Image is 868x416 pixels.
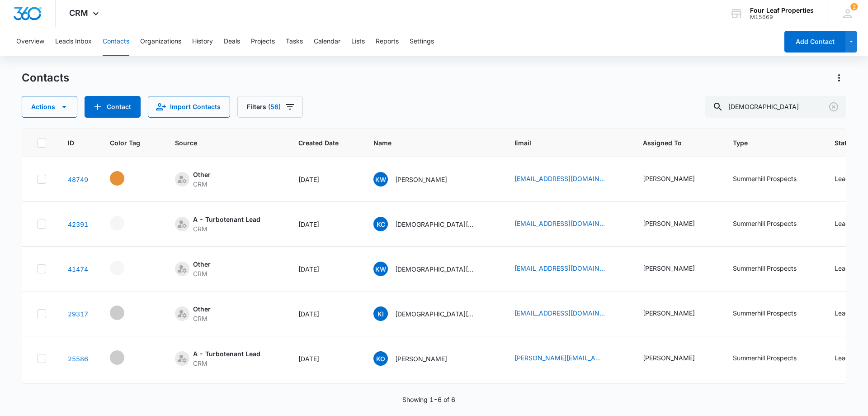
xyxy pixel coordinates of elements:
h1: Contacts [22,71,69,85]
p: [DEMOGRAPHIC_DATA][PERSON_NAME] [395,264,476,274]
div: Lead [835,174,849,183]
a: Navigate to contact details page for Kristen West [68,265,88,273]
span: KC [373,217,388,231]
button: Lists [351,27,365,56]
a: [PERSON_NAME][EMAIL_ADDRESS][DOMAIN_NAME] [514,353,605,363]
div: Summerhill Prospects [733,308,797,318]
button: Contacts [103,27,129,56]
div: - - Select to Edit Field [110,350,141,365]
div: [DATE] [298,220,352,229]
div: Other [193,170,211,179]
div: Status - Lead - Select to Edit Field [835,174,866,185]
button: Clear [826,100,841,114]
div: [DATE] [298,175,352,184]
a: [EMAIL_ADDRESS][DOMAIN_NAME] [EMAIL_ADDRESS][DOMAIN_NAME] [514,308,605,318]
p: [DEMOGRAPHIC_DATA][PERSON_NAME] [395,309,476,319]
div: - - Select to Edit Field [110,261,141,275]
div: account name [750,7,814,14]
p: Showing 1-6 of 6 [402,395,455,404]
div: CRM [193,314,211,323]
div: Status - Lead - Select to Edit Field [835,263,866,274]
p: [DEMOGRAPHIC_DATA][PERSON_NAME] [395,220,476,229]
div: Source - [object Object] - Select to Edit Field [175,304,227,323]
span: KO [373,351,388,366]
div: account id [750,14,814,20]
button: Leads Inbox [55,27,92,56]
div: Other [193,304,211,314]
a: Navigate to contact details page for Kristen Wattley [68,176,88,183]
div: Source - [object Object] - Select to Edit Field [175,170,227,189]
div: Type - Summerhill Prospects - Select to Edit Field [733,308,813,319]
div: Email - kisaacs2015@gmail.com kisaacs2015@gmail.com - Select to Edit Field [514,308,621,319]
div: Name - Kristen West - Select to Edit Field [373,262,493,276]
span: Assigned To [643,138,698,148]
button: Actions [832,71,846,85]
span: Created Date [298,138,339,148]
div: Source - [object Object] - Select to Edit Field [175,259,227,278]
button: Organizations [140,27,181,56]
button: Settings [410,27,434,56]
div: Type - Summerhill Prospects - Select to Edit Field [733,263,813,274]
div: Name - Kristen Cantu - Select to Edit Field [373,217,493,231]
input: Search Contacts [705,96,846,118]
span: KI [373,306,388,321]
div: [DATE] [298,264,352,274]
div: Type - Summerhill Prospects - Select to Edit Field [733,219,813,230]
div: [PERSON_NAME] [643,353,695,363]
button: History [192,27,213,56]
div: Assigned To - Kelly Mursch - Select to Edit Field [643,308,711,319]
div: Source - [object Object] - Select to Edit Field [175,349,277,368]
a: [EMAIL_ADDRESS][DOMAIN_NAME] [514,263,605,273]
p: [PERSON_NAME] [395,354,447,363]
span: KW [373,262,388,276]
a: Navigate to contact details page for Kristen Cantu [68,220,88,228]
div: Lead [835,263,849,273]
button: Filters [237,96,303,118]
span: KW [373,172,388,186]
button: Reports [376,27,399,56]
div: Status - Lead - Select to Edit Field [835,308,866,319]
div: Other [193,259,211,269]
button: Calendar [314,27,340,56]
div: [PERSON_NAME] [643,174,695,183]
div: Lead [835,308,849,318]
div: Assigned To - Kelly Mursch - Select to Edit Field [643,263,711,274]
a: Navigate to contact details page for Kristen Isaacs [68,310,88,318]
div: Name - Kristen Isaacs - Select to Edit Field [373,306,493,321]
span: ID [68,138,75,148]
button: Projects [251,27,275,56]
div: [PERSON_NAME] [643,263,695,273]
div: CRM [193,179,211,189]
div: Type - Summerhill Prospects - Select to Edit Field [733,174,813,185]
div: CRM [193,224,260,234]
span: Type [733,138,800,148]
div: notifications count [850,3,858,10]
button: Overview [16,27,44,56]
div: [PERSON_NAME] [643,308,695,318]
div: - - Select to Edit Field [110,216,141,230]
div: A - Turbotenant Lead [193,349,260,359]
div: Email - krissiwest22@gmail.com - Select to Edit Field [514,263,621,274]
div: Email - klucyc1993@gmail.com - Select to Edit Field [514,219,621,230]
div: [DATE] [298,354,352,363]
div: CRM [193,269,211,278]
span: 2 [850,3,858,10]
button: Tasks [286,27,303,56]
div: Name - Kristen Wattley - Select to Edit Field [373,172,463,186]
div: Email - kristen.hba@gmail.com - Select to Edit Field [514,353,621,364]
button: Deals [224,27,240,56]
span: Color Tag [110,138,140,148]
span: CRM [69,8,88,18]
a: [EMAIL_ADDRESS][DOMAIN_NAME] [514,174,605,183]
button: Actions [22,96,77,118]
div: Summerhill Prospects [733,219,797,228]
div: Source - [object Object] - Select to Edit Field [175,215,277,234]
p: [PERSON_NAME] [395,175,447,184]
span: (56) [268,104,281,110]
div: Summerhill Prospects [733,263,797,273]
div: Assigned To - Kelly Mursch - Select to Edit Field [643,353,711,364]
div: [DATE] [298,309,352,319]
button: Add Contact [85,96,141,118]
div: CRM [193,359,260,368]
div: - - Select to Edit Field [110,171,141,186]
